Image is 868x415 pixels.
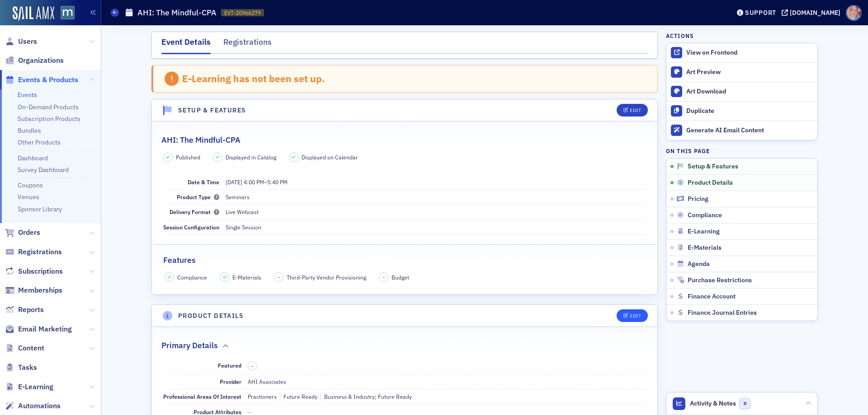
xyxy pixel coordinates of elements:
[226,178,288,186] span: –
[392,273,409,281] span: Budget
[18,382,53,392] span: E-Learning
[248,378,286,385] span: AHI Associates
[278,274,280,280] span: –
[18,205,62,213] a: Sponsor Library
[218,362,241,369] span: Featured
[61,6,75,20] img: SailAMX
[18,181,43,189] a: Coupons
[18,91,37,99] a: Events
[220,378,241,385] span: Provider
[666,101,817,121] button: Duplicate
[178,106,246,115] h4: Setup & Features
[686,88,813,96] div: Art Download
[226,208,259,215] span: Live Webcast
[617,309,648,322] button: Edit
[630,313,641,318] div: Edit
[226,178,242,186] span: [DATE]
[18,166,69,174] a: Survey Dashboard
[177,193,219,201] span: Product Type
[18,37,37,47] span: Users
[688,309,757,317] span: Finance Journal Entries
[137,7,217,18] h1: AHI: The Mindful-CPA
[846,5,862,21] span: Profile
[18,103,79,111] a: On-Demand Products
[666,121,817,140] button: Generate AI Email Content
[54,6,75,21] a: View Homepage
[280,392,317,401] div: Future Ready
[182,73,325,84] div: E-Learning has not been set up.
[161,340,218,351] h2: Primary Details
[321,392,412,401] div: Business & Industry; Future Ready
[176,153,200,161] span: Published
[18,343,44,353] span: Content
[690,399,736,408] span: Activity & Notes
[161,134,241,146] h2: AHI: The Mindful-CPA
[5,382,53,392] a: E-Learning
[226,193,250,201] span: Seminars
[226,153,276,161] span: Displayed in Catalog
[18,138,61,146] a: Other Products
[251,363,254,369] span: –
[177,273,207,281] span: Compliance
[302,153,358,161] span: Displayed on Calendar
[688,211,722,219] span: Compliance
[18,247,62,257] span: Registrations
[224,9,261,17] span: EVT-20966279
[666,32,694,40] h4: Actions
[18,154,48,162] a: Dashboard
[178,311,244,321] h4: Product Details
[18,115,80,123] a: Subscription Products
[688,228,720,236] span: E-Learning
[5,401,61,411] a: Automations
[226,224,261,231] span: Single Session
[666,82,817,101] a: Art Download
[18,228,40,238] span: Orders
[188,178,219,186] span: Date & Time
[223,36,272,53] div: Registrations
[686,49,813,57] div: View on Frontend
[5,56,64,65] a: Organizations
[5,285,62,295] a: Memberships
[13,6,54,21] img: SailAMX
[5,37,37,47] a: Users
[617,104,648,117] button: Edit
[163,254,196,266] h2: Features
[5,363,37,373] a: Tasks
[782,9,844,16] button: [DOMAIN_NAME]
[745,9,776,17] div: Support
[5,266,63,276] a: Subscriptions
[5,305,44,315] a: Reports
[688,163,738,171] span: Setup & Features
[666,63,817,82] a: Art Preview
[688,293,736,301] span: Finance Account
[5,228,40,238] a: Orders
[18,266,63,276] span: Subscriptions
[688,179,733,187] span: Product Details
[18,193,39,201] a: Venues
[18,285,62,295] span: Memberships
[163,393,241,400] span: Professional Areas Of Interest
[18,363,37,373] span: Tasks
[666,43,817,62] a: View on Frontend
[5,343,44,353] a: Content
[688,260,710,268] span: Agenda
[382,274,385,280] span: –
[163,224,219,231] span: Session Configuration
[18,56,64,65] span: Organizations
[666,147,818,155] h4: On this page
[688,276,752,284] span: Purchase Restrictions
[244,178,264,186] time: 4:00 PM
[248,392,277,401] div: Practioners
[630,108,641,113] div: Edit
[688,195,708,203] span: Pricing
[790,9,840,17] div: [DOMAIN_NAME]
[18,305,44,315] span: Reports
[688,244,722,252] span: E-Materials
[161,36,211,54] div: Event Details
[18,401,61,411] span: Automations
[5,324,72,334] a: Email Marketing
[267,178,288,186] time: 5:40 PM
[18,126,41,135] a: Bundles
[5,247,62,257] a: Registrations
